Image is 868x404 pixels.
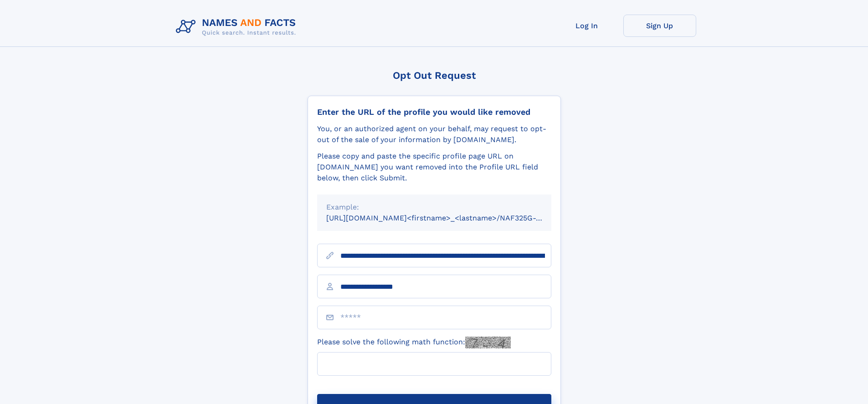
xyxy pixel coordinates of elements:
[308,70,561,81] div: Opt Out Request
[317,337,511,348] label: Please solve the following math function:
[326,214,569,222] small: [URL][DOMAIN_NAME]<firstname>_<lastname>/NAF325G-xxxxxxxx
[326,202,542,213] div: Example:
[317,123,551,145] div: You, or an authorized agent on your behalf, may request to opt-out of the sale of your informatio...
[550,15,623,37] a: Log In
[623,15,696,37] a: Sign Up
[317,107,551,117] div: Enter the URL of the profile you would like removed
[172,15,303,39] img: Logo Names and Facts
[317,151,551,184] div: Please copy and paste the specific profile page URL on [DOMAIN_NAME] you want removed into the Pr...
